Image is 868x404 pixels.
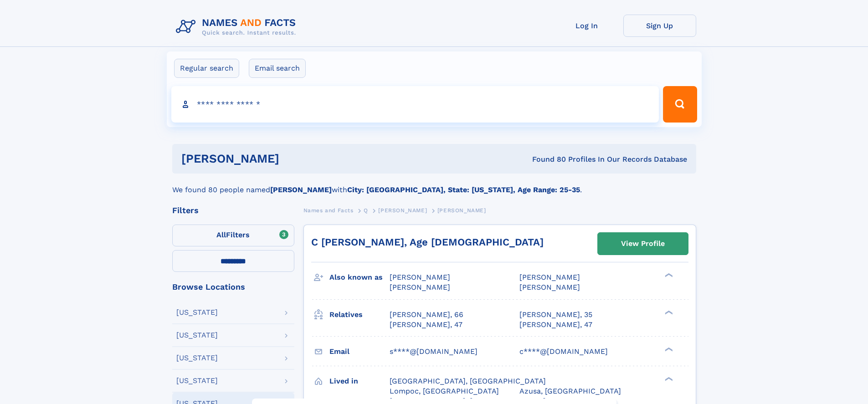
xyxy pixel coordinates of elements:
[550,15,623,37] a: Log In
[172,206,294,215] div: Filters
[663,309,673,315] div: ❯
[364,205,368,216] a: Q
[390,283,450,291] span: [PERSON_NAME]
[519,310,592,320] a: [PERSON_NAME], 35
[216,230,226,239] span: All
[176,377,218,384] div: [US_STATE]
[663,376,673,382] div: ❯
[390,377,546,385] span: [GEOGRAPHIC_DATA], [GEOGRAPHIC_DATA]
[390,273,450,281] span: [PERSON_NAME]
[329,270,390,285] h3: Also known as
[176,332,218,339] div: [US_STATE]
[390,320,462,330] a: [PERSON_NAME], 47
[519,283,580,291] span: [PERSON_NAME]
[406,154,687,164] div: Found 80 Profiles In Our Records Database
[174,59,239,78] label: Regular search
[270,185,332,194] b: [PERSON_NAME]
[364,207,368,214] span: Q
[329,373,390,389] h3: Lived in
[378,207,427,214] span: [PERSON_NAME]
[329,307,390,322] h3: Relatives
[519,320,592,330] a: [PERSON_NAME], 47
[172,283,294,291] div: Browse Locations
[329,344,390,359] h3: Email
[347,185,580,194] b: City: [GEOGRAPHIC_DATA], State: [US_STATE], Age Range: 25-35
[663,272,673,278] div: ❯
[663,86,697,123] button: Search Button
[621,233,665,254] div: View Profile
[623,15,696,37] a: Sign Up
[311,236,544,248] a: C [PERSON_NAME], Age [DEMOGRAPHIC_DATA]
[598,233,688,255] a: View Profile
[663,346,673,352] div: ❯
[171,86,659,123] input: search input
[172,174,696,195] div: We found 80 people named with .
[378,205,427,216] a: [PERSON_NAME]
[176,309,218,316] div: [US_STATE]
[303,205,354,216] a: Names and Facts
[437,207,486,214] span: [PERSON_NAME]
[172,225,294,246] label: Filters
[176,354,218,362] div: [US_STATE]
[390,310,463,320] a: [PERSON_NAME], 66
[519,273,580,281] span: [PERSON_NAME]
[519,387,621,395] span: Azusa, [GEOGRAPHIC_DATA]
[172,15,303,39] img: Logo Names and Facts
[181,153,406,164] h1: [PERSON_NAME]
[249,59,306,78] label: Email search
[390,387,499,395] span: Lompoc, [GEOGRAPHIC_DATA]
